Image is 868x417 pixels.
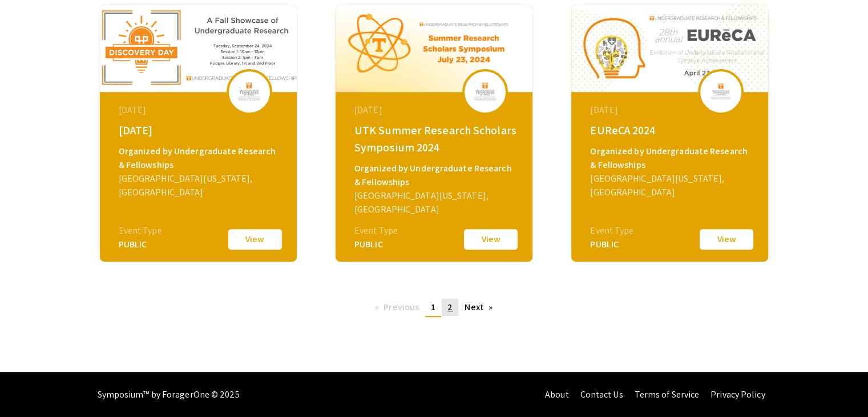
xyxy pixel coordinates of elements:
span: 1 [431,301,435,313]
div: EUReCA 2024 [590,122,752,139]
div: Organized by Undergraduate Research & Fellowships [119,145,281,172]
iframe: Chat [9,366,49,408]
button: View [227,227,284,251]
div: [GEOGRAPHIC_DATA][US_STATE], [GEOGRAPHIC_DATA] [354,189,516,216]
div: [DATE] [354,103,516,117]
a: Next page [459,299,498,316]
img: eureca-2024_eventLogo_7f470d_.png [704,77,738,106]
div: Organized by Undergraduate Research & Fellowships [354,162,516,189]
span: Previous [383,301,419,313]
div: [GEOGRAPHIC_DATA][US_STATE], [GEOGRAPHIC_DATA] [119,172,281,199]
button: View [462,227,519,251]
div: Event Type [590,224,633,238]
span: 2 [447,301,453,313]
div: Event Type [119,224,162,238]
img: eureca-2024_eventCoverPhoto_40f620__thumb.jpg [571,5,768,92]
a: Privacy Policy [710,388,765,400]
div: Event Type [354,224,398,238]
div: [DATE] [119,122,281,139]
div: Organized by Undergraduate Research & Fellowships [590,145,752,172]
div: PUBLIC [354,238,398,251]
img: utk-summer-research-scholars-symposium-2024_eventLogo_306177_.jpg [468,77,502,106]
img: discovery-day-2024_eventCoverPhoto_931218__thumb.png [100,5,297,92]
ul: Pagination [369,299,499,317]
div: PUBLIC [119,238,162,251]
a: Contact Us [580,388,623,400]
img: utk-summer-research-scholars-symposium-2024_eventCoverPhoto_c12fa8__thumb.png [336,5,532,92]
div: [DATE] [119,103,281,117]
a: About [545,388,569,400]
div: UTK Summer Research Scholars Symposium 2024 [354,122,516,156]
img: discovery-day-2024_eventLogo_a8202a_.jpg [232,77,267,106]
div: [DATE] [590,103,752,117]
div: [GEOGRAPHIC_DATA][US_STATE], [GEOGRAPHIC_DATA] [590,172,752,199]
button: View [698,227,755,251]
a: Terms of Service [634,388,699,400]
div: PUBLIC [590,238,633,251]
